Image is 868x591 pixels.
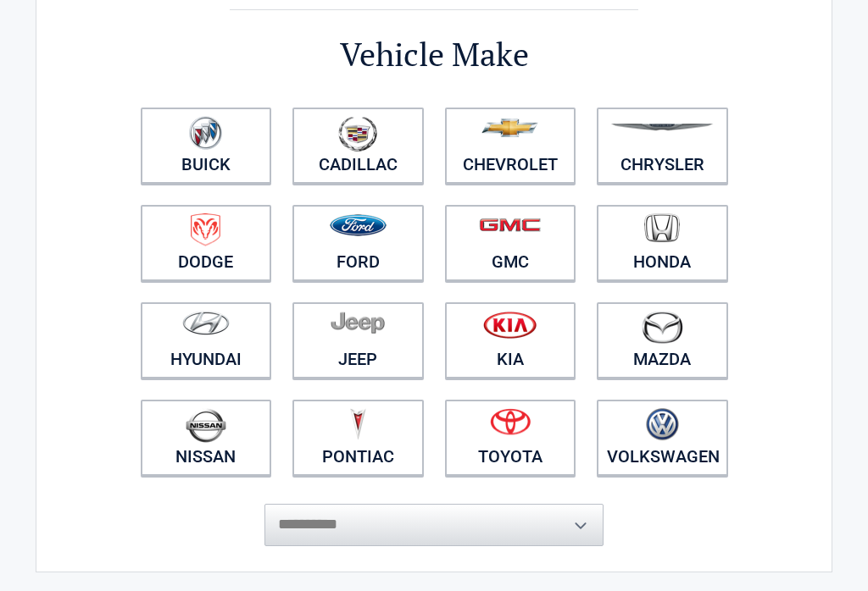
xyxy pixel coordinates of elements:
a: Chevrolet [445,108,576,184]
img: nissan [186,408,226,443]
a: Dodge [141,205,272,281]
img: kia [483,311,537,339]
a: Chrysler [597,108,728,184]
a: Ford [292,205,424,281]
img: jeep [331,311,385,334]
a: Hyundai [141,302,272,378]
img: hyundai [182,311,230,335]
a: Jeep [292,302,424,378]
a: Pontiac [292,400,424,476]
img: honda [644,213,680,243]
h2: Vehicle Make [130,33,738,76]
a: Cadillac [292,108,424,184]
img: dodge [191,213,220,246]
img: toyota [490,408,531,435]
a: Toyota [445,400,576,476]
img: volkswagen [646,408,679,441]
a: Honda [597,205,728,281]
a: Buick [141,108,272,184]
img: chevrolet [481,119,538,137]
img: ford [330,214,387,236]
img: cadillac [338,116,377,152]
img: gmc [479,218,541,232]
img: pontiac [349,408,366,440]
a: Kia [445,302,576,378]
img: chrysler [610,124,714,131]
a: GMC [445,205,576,281]
a: Nissan [141,400,272,476]
a: Volkswagen [597,400,728,476]
img: buick [189,116,222,150]
a: Mazda [597,302,728,378]
img: mazda [641,311,683,344]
